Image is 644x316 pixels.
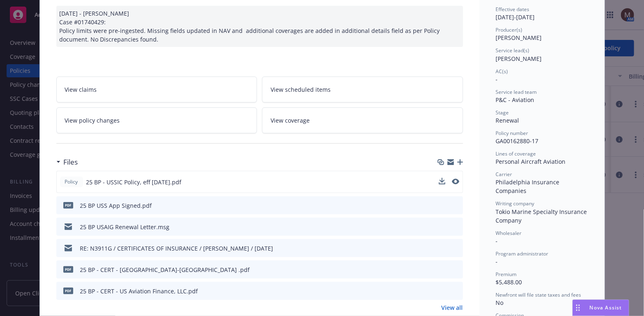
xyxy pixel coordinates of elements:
span: Wholesaler [496,230,522,237]
button: preview file [452,265,460,274]
h3: Files [64,157,78,167]
a: View claims [56,77,257,102]
span: Service lead team [496,88,537,95]
span: Premium [496,271,517,278]
span: [PERSON_NAME] [496,34,542,42]
button: download file [439,287,446,295]
span: Service lead(s) [496,47,530,54]
button: preview file [452,244,460,253]
button: download file [439,178,445,186]
span: View scheduled items [271,85,331,94]
button: preview file [452,201,460,210]
a: View policy changes [56,107,257,133]
span: P&C - Aviation [496,96,535,104]
button: preview file [452,179,459,184]
span: pdf [63,288,73,294]
button: download file [439,201,446,210]
button: download file [439,265,446,274]
div: 25 BP - CERT - US Aviation Finance, LLC.pdf [80,287,198,295]
span: - [496,75,498,83]
span: pdf [63,202,73,208]
button: download file [439,178,445,184]
div: 25 BP USAIG Renewal Letter.msg [80,223,170,231]
span: Producer(s) [496,26,523,33]
span: View claims [65,85,97,94]
span: - [496,237,498,245]
span: Stage [496,109,509,116]
div: Files [56,157,78,167]
a: View coverage [262,107,463,133]
span: Renewal [496,116,519,124]
span: Personal Aircraft Aviation [496,158,566,165]
span: Newfront will file state taxes and fees [496,291,581,298]
div: [DATE] - [DATE] [496,6,588,21]
button: download file [439,244,446,253]
span: Philadelphia Insurance Companies [496,178,561,195]
span: [PERSON_NAME] [496,55,542,63]
a: View scheduled items [262,77,463,102]
div: 25 BP - CERT - [GEOGRAPHIC_DATA]-[GEOGRAPHIC_DATA] .pdf [80,265,250,274]
span: Carrier [496,171,512,178]
span: Policy [63,178,80,186]
span: Nova Assist [590,304,622,311]
span: Tokio Marine Specialty Insurance Company [496,208,589,224]
button: preview file [452,223,460,231]
span: Policy number [496,130,528,137]
span: Writing company [496,200,535,207]
button: download file [439,223,446,231]
span: Program administrator [496,250,549,257]
span: 25 BP - USSIC Policy, eff [DATE].pdf [86,178,182,186]
span: - [496,258,498,265]
span: AC(s) [496,68,508,75]
span: Lines of coverage [496,150,536,157]
span: GA00162880-17 [496,137,539,145]
span: View coverage [271,116,310,125]
button: preview file [452,178,459,186]
button: preview file [452,287,460,295]
span: pdf [63,266,73,272]
a: View all [442,303,463,312]
span: No [496,299,504,307]
div: 25 BP USS App Signed.pdf [80,201,152,210]
div: Drag to move [573,300,583,316]
button: Nova Assist [572,300,629,316]
span: View policy changes [65,116,120,125]
span: $5,488.00 [496,278,522,286]
div: RE: N3911G / CERTIFICATES OF INSURANCE / [PERSON_NAME] / [DATE] [80,244,273,253]
span: Effective dates [496,6,530,13]
div: [DATE] - [PERSON_NAME] Case #01740429: Policy limits were pre-ingested. Missing fields updated in... [56,6,463,47]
